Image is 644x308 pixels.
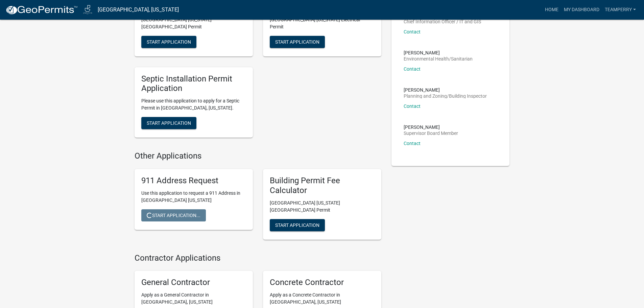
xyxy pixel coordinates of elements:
[542,3,561,16] a: Home
[270,36,325,48] button: Start Application
[275,222,319,228] span: Start Application
[404,56,473,61] p: Environmental Health/Sanitarian
[141,16,246,30] p: [GEOGRAPHIC_DATA] [US_STATE][GEOGRAPHIC_DATA] Permit
[404,19,481,24] p: Chief Information Officer / IT and GIS
[270,291,375,306] p: Apply as a Concrete Contractor in [GEOGRAPHIC_DATA], [US_STATE]
[404,29,421,34] a: Contact
[147,212,200,218] span: Start Application...
[141,209,206,221] button: Start Application...
[141,176,246,186] h5: 911 Address Request
[404,66,421,72] a: Contact
[561,3,602,16] a: My Dashboard
[141,291,246,306] p: Apply as a General Contractor in [GEOGRAPHIC_DATA], [US_STATE]
[275,39,319,44] span: Start Application
[135,151,381,245] wm-workflow-list-section: Other Applications
[141,117,196,129] button: Start Application
[270,219,325,231] button: Start Application
[270,16,375,30] p: [GEOGRAPHIC_DATA] [US_STATE] Electrical Permit
[141,190,246,204] p: Use this application to request a 911 Address in [GEOGRAPHIC_DATA] [US_STATE]
[147,120,191,126] span: Start Application
[141,97,246,112] p: Please use this application to apply for a Septic Permit in [GEOGRAPHIC_DATA], [US_STATE].
[404,141,421,146] a: Contact
[135,253,381,263] h4: Contractor Applications
[270,199,375,214] p: [GEOGRAPHIC_DATA] [US_STATE][GEOGRAPHIC_DATA] Permit
[270,278,375,287] h5: Concrete Contractor
[141,36,196,48] button: Start Application
[270,176,375,195] h5: Building Permit Fee Calculator
[135,151,381,161] h4: Other Applications
[404,50,473,55] p: [PERSON_NAME]
[98,4,179,16] a: [GEOGRAPHIC_DATA], [US_STATE]
[602,3,639,16] a: teamperry
[404,103,421,109] a: Contact
[147,39,191,44] span: Start Application
[141,278,246,287] h5: General Contractor
[83,5,92,14] img: Jasper County, Iowa
[404,125,458,129] p: [PERSON_NAME]
[404,94,487,98] p: Planning and Zoning/Building Inspector
[141,74,246,94] h5: Septic Installation Permit Application
[404,131,458,136] p: Supervisor Board Member
[404,88,487,92] p: [PERSON_NAME]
